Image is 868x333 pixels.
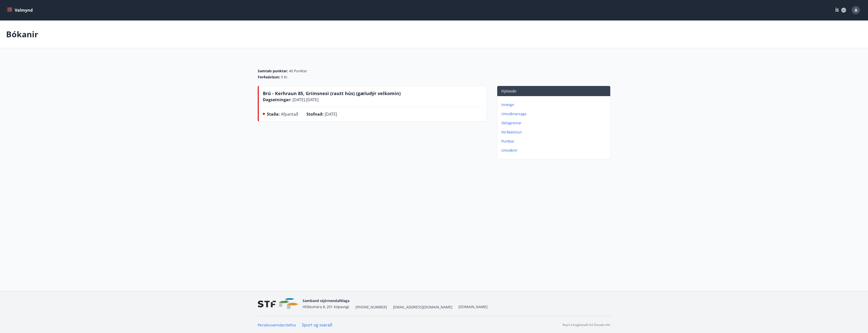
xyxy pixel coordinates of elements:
[302,322,332,328] a: Spurt og svarað
[356,305,387,310] span: [PHONE_NUMBER]
[291,97,319,102] span: [DATE] - [DATE]
[258,68,288,74] span: Samtals punktar :
[501,102,608,107] p: Inneign
[501,111,608,116] p: Umsóknarsaga
[501,89,517,94] span: Flýtileiðir
[281,111,298,117] span: Afpantað
[501,139,608,144] p: Punktar
[833,6,849,15] button: ÍS
[263,97,291,102] span: Dagsetningar :
[6,6,35,15] button: menu
[393,305,452,310] span: [EMAIL_ADDRESS][DOMAIN_NAME]
[850,4,862,16] button: A
[501,148,608,153] p: Umsóknir
[306,111,324,117] span: Stofnað :
[563,323,611,327] p: Keyrt á hugbúnaði frá Dorado ehf.
[263,90,401,96] span: Brú - Kerhraun 85, Grímsnesi (rautt hús) (gæludýr velkomin)
[6,29,38,40] p: Bókanir
[303,298,349,303] span: Samband stjórnendafélaga
[501,130,608,135] p: Ferðaávísun
[258,75,280,80] span: Ferðaávísun :
[325,111,337,117] span: [DATE]
[258,298,299,309] img: vjCaq2fThgY3EUYqSgpjEiBg6WP39ov69hlhuPVN.png
[855,7,857,13] span: A
[281,75,288,80] span: 0 kr.
[303,304,349,309] span: Hlíðasmára 8, 201 Kópavogi
[267,111,280,117] span: Staða :
[289,68,307,74] span: 40 Punktar
[258,323,296,327] a: Persónuverndarstefna
[458,304,488,309] a: [DOMAIN_NAME]
[501,120,608,126] p: Skilagreinar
